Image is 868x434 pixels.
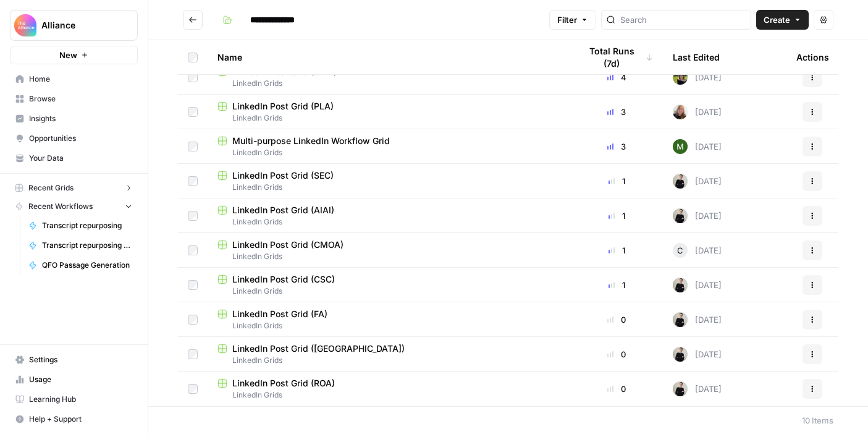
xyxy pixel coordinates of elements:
[217,147,560,158] span: LinkedIn Grids
[580,313,653,326] div: 0
[232,100,334,113] span: LinkedIn Post Grid (PLA)
[673,381,722,396] div: [DATE]
[580,348,653,360] div: 0
[673,70,688,85] img: wlj6vlcgatc3c90j12jmpqq88vn8
[29,394,132,405] span: Learning Hub
[217,100,560,124] a: LinkedIn Post Grid (PLA)LinkedIn Grids
[28,182,74,194] span: Recent Grids
[673,40,720,74] div: Last Edited
[217,135,560,158] a: Multi-purpose LinkedIn Workflow GridLinkedIn Grids
[756,10,809,30] button: Create
[217,273,560,297] a: LinkedIn Post Grid (CSC)LinkedIn Grids
[217,239,560,262] a: LinkedIn Post Grid (CMOA)LinkedIn Grids
[232,204,334,216] span: LinkedIn Post Grid (AIAI)
[580,210,653,222] div: 1
[673,174,722,189] div: [DATE]
[29,153,132,164] span: Your Data
[217,377,560,401] a: LinkedIn Post Grid (ROA)LinkedIn Grids
[673,139,722,154] div: [DATE]
[580,244,653,257] div: 1
[29,113,132,124] span: Insights
[42,260,132,271] span: QFO Passage Generation
[23,255,138,275] a: QFO Passage Generation
[232,377,335,389] span: LinkedIn Post Grid (ROA)
[29,93,132,104] span: Browse
[10,46,138,64] button: New
[580,106,653,118] div: 3
[29,374,132,385] span: Usage
[764,14,790,26] span: Create
[23,216,138,236] a: Transcript repurposing
[673,347,688,362] img: rzyuksnmva7rad5cmpd7k6b2ndco
[802,414,833,427] div: 10 Items
[217,389,560,401] span: LinkedIn Grids
[217,78,560,89] span: LinkedIn Grids
[580,383,653,395] div: 0
[232,343,405,355] span: LinkedIn Post Grid ([GEOGRAPHIC_DATA])
[217,113,560,124] span: LinkedIn Grids
[10,197,138,216] button: Recent Workflows
[673,278,722,292] div: [DATE]
[217,343,560,366] a: LinkedIn Post Grid ([GEOGRAPHIC_DATA])LinkedIn Grids
[217,286,560,297] span: LinkedIn Grids
[217,169,560,193] a: LinkedIn Post Grid (SEC)LinkedIn Grids
[29,414,132,425] span: Help + Support
[10,69,138,89] a: Home
[183,10,203,30] button: Go back
[217,355,560,366] span: LinkedIn Grids
[673,347,722,362] div: [DATE]
[673,174,688,189] img: rzyuksnmva7rad5cmpd7k6b2ndco
[10,10,138,41] button: Workspace: Alliance
[673,278,688,292] img: rzyuksnmva7rad5cmpd7k6b2ndco
[232,308,327,320] span: LinkedIn Post Grid (FA)
[10,409,138,429] button: Help + Support
[673,312,722,327] div: [DATE]
[41,19,116,32] span: Alliance
[673,70,722,85] div: [DATE]
[620,14,746,26] input: Search
[29,354,132,365] span: Settings
[673,208,688,223] img: rzyuksnmva7rad5cmpd7k6b2ndco
[796,40,829,74] div: Actions
[549,10,596,30] button: Filter
[28,201,93,212] span: Recent Workflows
[673,104,688,119] img: dusy4e3dsucr7fztkxh4ejuaeihk
[10,350,138,370] a: Settings
[10,370,138,389] a: Usage
[217,308,560,331] a: LinkedIn Post Grid (FA)LinkedIn Grids
[42,240,132,251] span: Transcript repurposing [Ceci test version]
[29,74,132,85] span: Home
[673,312,688,327] img: rzyuksnmva7rad5cmpd7k6b2ndco
[673,381,688,396] img: rzyuksnmva7rad5cmpd7k6b2ndco
[580,175,653,187] div: 1
[14,14,36,36] img: Alliance Logo
[29,133,132,144] span: Opportunities
[10,89,138,109] a: Browse
[232,273,335,286] span: LinkedIn Post Grid (CSC)
[232,135,390,147] span: Multi-purpose LinkedIn Workflow Grid
[217,204,560,228] a: LinkedIn Post Grid (AIAI)LinkedIn Grids
[232,239,343,251] span: LinkedIn Post Grid (CMOA)
[42,220,132,231] span: Transcript repurposing
[217,182,560,193] span: LinkedIn Grids
[217,320,560,331] span: LinkedIn Grids
[217,251,560,262] span: LinkedIn Grids
[10,148,138,168] a: Your Data
[677,244,683,257] span: C
[580,279,653,291] div: 1
[580,40,653,74] div: Total Runs (7d)
[59,49,77,61] span: New
[673,139,688,154] img: l5bw1boy7i1vzeyb5kvp5qo3zmc4
[232,169,334,182] span: LinkedIn Post Grid (SEC)
[217,40,560,74] div: Name
[673,243,722,258] div: [DATE]
[673,104,722,119] div: [DATE]
[673,208,722,223] div: [DATE]
[557,14,577,26] span: Filter
[10,179,138,197] button: Recent Grids
[217,216,560,228] span: LinkedIn Grids
[580,71,653,83] div: 4
[23,236,138,255] a: Transcript repurposing [Ceci test version]
[10,129,138,148] a: Opportunities
[10,389,138,409] a: Learning Hub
